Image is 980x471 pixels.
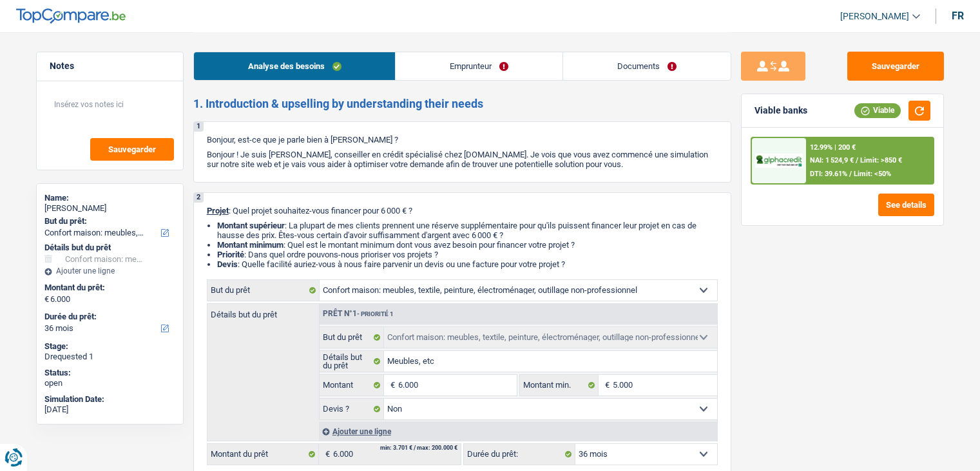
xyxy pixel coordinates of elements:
p: : Quel projet souhaitez-vous financer pour 6 000 € ? [207,206,718,215]
label: Détails but du prêt [320,351,385,372]
label: Montant min. [520,375,599,396]
span: Limit: <50% [854,170,891,178]
label: Détails but du prêt [207,304,319,319]
li: : La plupart de mes clients prennent une réserve supplémentaire pour qu'ils puissent financer leu... [217,221,718,240]
img: TopCompare Logo [16,8,126,24]
p: Bonjour, est-ce que je parle bien à [PERSON_NAME] ? [207,135,718,145]
div: Ajouter une ligne [319,422,717,441]
div: Simulation Date: [44,394,175,405]
li: : Quel est le montant minimum dont vous avez besoin pour financer votre projet ? [217,240,718,250]
label: Montant du prêt [207,444,319,465]
span: - Priorité 1 [357,310,394,317]
span: [PERSON_NAME] [840,11,909,22]
span: Devis [217,259,238,269]
strong: Priorité [217,250,244,259]
label: But du prêt [320,327,385,348]
button: Sauvegarder [847,52,944,81]
div: Drequested 1 [44,352,175,362]
strong: Montant minimum [217,240,283,250]
div: min: 3.701 € / max: 200.000 € [380,445,457,451]
a: Documents [563,52,731,80]
li: : Quelle facilité auriez-vous à nous faire parvenir un devis ou une facture pour votre projet ? [217,259,718,269]
strong: Montant supérieur [217,221,285,230]
span: NAI: 1 524,9 € [810,156,854,165]
label: Montant du prêt: [44,283,173,293]
span: Projet [207,206,229,215]
div: Détails but du prêt [44,243,175,253]
div: Viable banks [754,105,807,116]
a: Emprunteur [396,52,562,80]
label: But du prêt [207,280,320,301]
div: 1 [194,122,204,132]
span: / [849,170,852,178]
p: Bonjour ! Je suis [PERSON_NAME], conseiller en crédit spécialisé chez [DOMAIN_NAME]. Je vois que ... [207,150,718,169]
h5: Notes [50,61,170,72]
button: Sauvegarder [90,138,174,161]
img: AlphaCredit [755,154,803,168]
label: Devis ? [320,399,385,419]
span: € [599,375,613,396]
span: € [44,294,49,305]
div: Viable [854,103,901,117]
div: fr [952,10,964,22]
div: open [44,378,175,388]
div: Stage: [44,341,175,352]
li: : Dans quel ordre pouvons-nous prioriser vos projets ? [217,250,718,259]
span: € [384,375,398,396]
label: Durée du prêt: [44,312,173,322]
span: / [856,156,858,165]
div: Ajouter une ligne [44,266,175,276]
span: Sauvegarder [108,145,156,154]
span: € [319,444,333,465]
span: Limit: >850 € [860,156,902,165]
div: 2 [194,193,204,203]
label: But du prêt: [44,216,173,226]
div: Name: [44,193,175,203]
label: Montant [320,375,385,396]
button: See details [878,194,934,216]
div: [DATE] [44,405,175,415]
div: 12.99% | 200 € [810,143,856,152]
div: Prêt n°1 [320,310,397,318]
a: [PERSON_NAME] [830,6,920,27]
span: DTI: 39.61% [810,170,847,178]
a: Analyse des besoins [194,52,396,80]
div: Status: [44,368,175,378]
label: Durée du prêt: [464,444,575,465]
h2: 1. Introduction & upselling by understanding their needs [193,97,731,111]
div: [PERSON_NAME] [44,203,175,214]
